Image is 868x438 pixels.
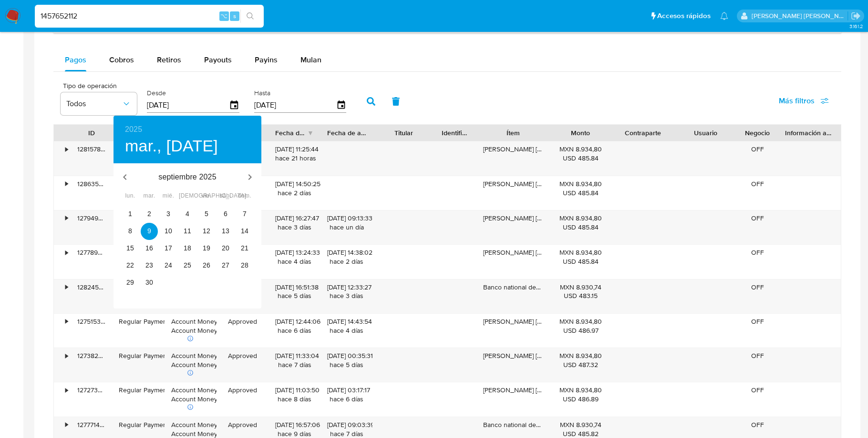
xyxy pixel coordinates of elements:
[186,209,189,219] p: 4
[243,209,247,219] p: 7
[222,226,229,236] p: 13
[160,240,177,257] button: 17
[126,278,134,287] p: 29
[184,243,191,253] p: 18
[198,191,215,201] span: vie.
[203,260,210,270] p: 26
[198,206,215,223] button: 5
[141,223,158,240] button: 9
[241,226,248,236] p: 14
[241,243,248,253] p: 21
[179,206,196,223] button: 4
[198,240,215,257] button: 19
[128,209,132,219] p: 1
[236,191,253,201] span: dom.
[141,191,158,201] span: mar.
[165,243,172,253] p: 17
[236,206,253,223] button: 7
[179,223,196,240] button: 11
[147,209,151,219] p: 2
[145,243,153,253] p: 16
[166,209,170,219] p: 3
[126,260,134,270] p: 22
[217,223,234,240] button: 13
[125,136,218,156] button: mar., [DATE]
[217,240,234,257] button: 20
[160,223,177,240] button: 10
[224,209,227,219] p: 6
[141,206,158,223] button: 2
[145,278,153,287] p: 30
[126,243,134,253] p: 15
[160,257,177,274] button: 24
[217,206,234,223] button: 6
[217,191,234,201] span: sáb.
[184,260,191,270] p: 25
[222,260,229,270] p: 27
[236,223,253,240] button: 14
[122,191,139,201] span: lun.
[141,257,158,274] button: 23
[160,206,177,223] button: 3
[179,191,196,201] span: [DEMOGRAPHIC_DATA].
[241,260,248,270] p: 28
[217,257,234,274] button: 27
[122,240,139,257] button: 15
[145,260,153,270] p: 23
[236,240,253,257] button: 21
[160,191,177,201] span: mié.
[205,209,208,219] p: 5
[165,260,172,270] p: 24
[122,206,139,223] button: 1
[198,257,215,274] button: 26
[179,257,196,274] button: 25
[222,243,229,253] p: 20
[141,240,158,257] button: 16
[147,226,151,236] p: 9
[203,226,210,236] p: 12
[184,226,191,236] p: 11
[122,274,139,291] button: 29
[136,171,238,183] p: septiembre 2025
[179,240,196,257] button: 18
[198,223,215,240] button: 12
[165,226,172,236] p: 10
[125,123,142,136] button: 2025
[122,223,139,240] button: 8
[203,243,210,253] p: 19
[122,257,139,274] button: 22
[141,274,158,291] button: 30
[236,257,253,274] button: 28
[128,226,132,236] p: 8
